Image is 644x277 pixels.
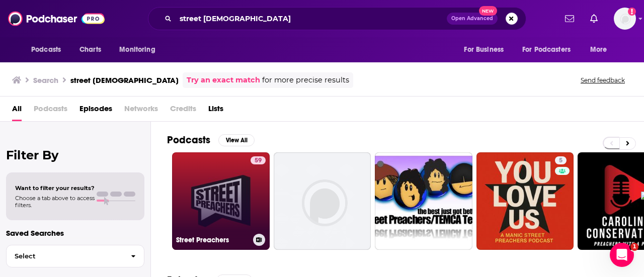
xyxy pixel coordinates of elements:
[262,74,349,86] span: for more precise results
[148,7,526,30] div: Search podcasts, credits, & more...
[6,148,144,162] h2: Filter By
[583,40,620,59] button: open menu
[464,43,504,57] span: For Business
[172,152,270,250] a: 59Street Preachers
[208,101,223,121] a: Lists
[167,134,255,146] a: PodcastsView All
[614,8,636,30] span: Logged in as amandawoods
[561,10,578,27] a: Show notifications dropdown
[255,156,262,166] span: 59
[79,43,101,57] span: Charts
[630,243,638,251] span: 1
[31,43,61,57] span: Podcasts
[628,8,636,16] svg: Add a profile image
[7,253,123,259] span: Select
[476,152,574,250] a: 5
[451,16,493,21] span: Open Advanced
[124,101,158,121] span: Networks
[447,13,498,25] button: Open AdvancedNew
[176,11,447,27] input: Search podcasts, credits, & more...
[15,195,95,209] span: Choose a tab above to access filters.
[187,74,260,86] a: Try an exact match
[614,8,636,30] img: User Profile
[79,101,112,121] a: Episodes
[522,43,571,57] span: For Podcasters
[24,40,74,59] button: open menu
[119,43,155,57] span: Monitoring
[614,8,636,30] button: Show profile menu
[578,76,628,84] button: Send feedback
[170,101,196,121] span: Credits
[176,236,249,244] h3: Street Preachers
[73,40,107,59] a: Charts
[6,228,144,238] p: Saved Searches
[15,184,95,192] span: Want to filter your results?
[12,101,22,121] a: All
[6,245,144,267] button: Select
[218,134,255,146] button: View All
[34,101,67,121] span: Podcasts
[479,6,497,16] span: New
[251,156,266,164] a: 59
[33,75,58,85] h3: Search
[555,156,567,164] a: 5
[516,40,585,59] button: open menu
[112,40,168,59] button: open menu
[70,75,179,85] h3: street [DEMOGRAPHIC_DATA]
[8,9,105,28] img: Podchaser - Follow, Share and Rate Podcasts
[167,134,210,146] h2: Podcasts
[590,43,607,57] span: More
[559,156,562,166] span: 5
[457,40,516,59] button: open menu
[586,10,602,27] a: Show notifications dropdown
[610,243,634,267] iframe: Intercom live chat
